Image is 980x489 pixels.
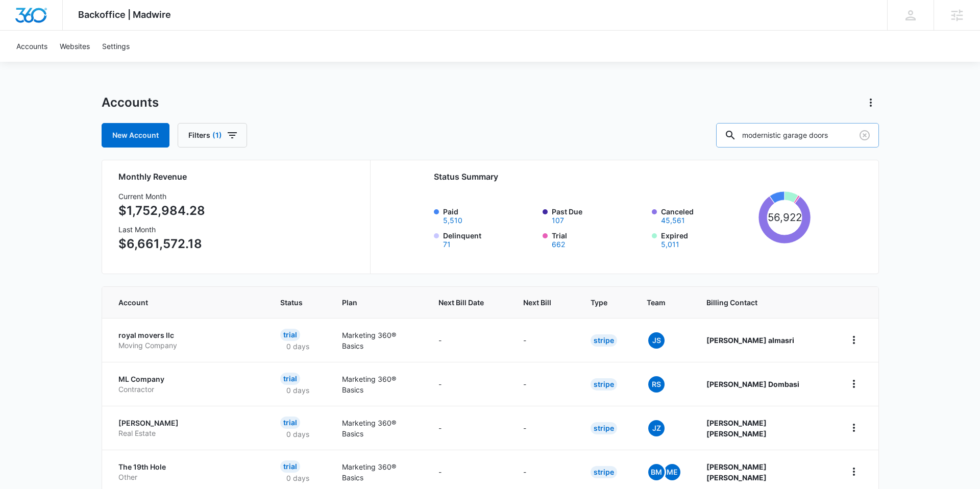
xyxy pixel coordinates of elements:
[846,332,862,348] button: home
[648,420,665,436] span: JZ
[118,384,256,395] p: Contractor
[648,376,665,393] span: RS
[648,464,665,480] span: BM
[591,297,607,308] span: Type
[706,462,767,482] strong: [PERSON_NAME] [PERSON_NAME]
[280,341,315,352] p: 0 days
[113,60,172,67] div: Keywords by Traffic
[342,374,414,395] p: Marketing 360® Basics
[523,297,551,308] span: Next Bill
[342,418,414,439] p: Marketing 360® Basics
[426,362,511,406] td: -
[78,9,171,20] span: Backoffice | Madwire
[591,378,617,390] div: Stripe
[118,462,256,482] a: The 19th HoleOther
[16,16,24,25] img: logo_orange.svg
[118,202,205,220] p: $1,752,984.28
[280,460,300,473] div: Trial
[661,206,755,224] label: Canceled
[280,417,300,429] div: Trial
[591,334,617,347] div: Stripe
[102,59,110,67] img: tab_keywords_by_traffic_grey.svg
[443,241,451,248] button: Delinquent
[118,418,256,438] a: [PERSON_NAME]Real Estate
[706,419,767,438] strong: [PERSON_NAME] [PERSON_NAME]
[118,462,256,472] p: The 19th Hole
[118,374,256,394] a: ML CompanyContractor
[706,297,821,308] span: Billing Contact
[552,217,564,224] button: Past Due
[16,27,24,35] img: website_grey.svg
[118,428,256,438] p: Real Estate
[118,340,256,351] p: Moving Company
[661,241,679,248] button: Expired
[511,362,578,406] td: -
[118,418,256,428] p: [PERSON_NAME]
[768,211,802,224] tspan: 56,922
[552,230,646,248] label: Trial
[280,473,315,483] p: 0 days
[426,406,511,450] td: -
[212,132,222,139] span: (1)
[846,420,862,436] button: home
[661,217,685,224] button: Canceled
[552,206,646,224] label: Past Due
[27,27,112,35] div: Domain: [DOMAIN_NAME]
[552,241,565,248] button: Trial
[856,127,873,143] button: Clear
[10,31,54,62] a: Accounts
[648,332,665,349] span: JS
[434,170,811,183] h2: Status Summary
[716,123,879,148] input: Search
[118,170,358,183] h2: Monthly Revenue
[664,464,680,480] span: ME
[443,206,537,224] label: Paid
[118,374,256,384] p: ML Company
[118,472,256,482] p: Other
[28,59,36,67] img: tab_domain_overview_orange.svg
[102,95,159,110] h1: Accounts
[661,230,755,248] label: Expired
[280,373,300,385] div: Trial
[342,330,414,351] p: Marketing 360® Basics
[591,466,617,478] div: Stripe
[102,123,169,148] a: New Account
[511,406,578,450] td: -
[846,376,862,392] button: home
[118,297,241,308] span: Account
[118,224,205,235] h3: Last Month
[178,123,247,148] button: Filters(1)
[280,385,315,396] p: 0 days
[438,297,484,308] span: Next Bill Date
[511,318,578,362] td: -
[280,329,300,341] div: Trial
[706,380,799,388] strong: [PERSON_NAME] Dombasi
[443,230,537,248] label: Delinquent
[846,463,862,480] button: home
[54,31,96,62] a: Websites
[342,461,414,483] p: Marketing 360® Basics
[443,217,462,224] button: Paid
[280,297,303,308] span: Status
[118,330,256,340] p: royal movers llc
[591,422,617,434] div: Stripe
[426,318,511,362] td: -
[280,429,315,439] p: 0 days
[96,31,136,62] a: Settings
[39,60,91,67] div: Domain Overview
[342,297,414,308] span: Plan
[118,330,256,350] a: royal movers llcMoving Company
[118,191,205,202] h3: Current Month
[118,235,205,253] p: $6,661,572.18
[863,94,879,111] button: Actions
[647,297,667,308] span: Team
[706,336,794,345] strong: [PERSON_NAME] almasri
[29,16,50,25] div: v 4.0.25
